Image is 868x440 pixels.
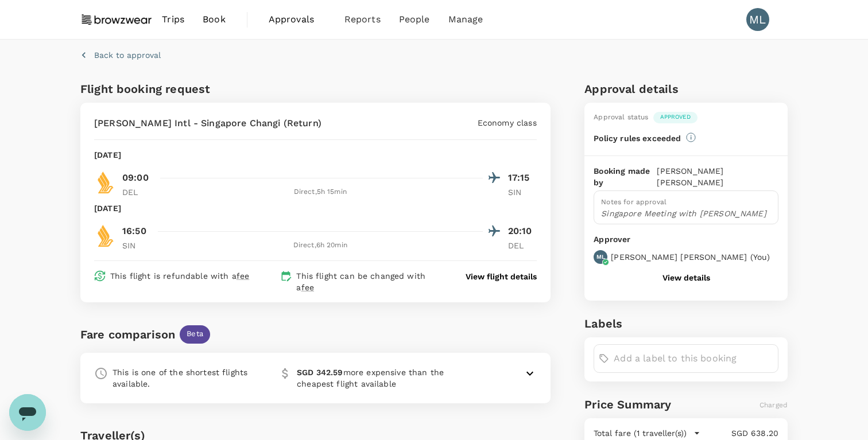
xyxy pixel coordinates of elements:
p: DEL [122,186,151,198]
p: more expensive than the cheapest flight available [297,367,444,390]
p: 17:15 [508,171,537,185]
span: Manage [448,13,483,26]
p: 20:10 [508,224,537,238]
span: Trips [162,13,184,26]
p: [PERSON_NAME] Intl - Singapore Changi (Return) [94,116,321,130]
b: SGD 342.59 [297,368,343,377]
div: Approval status [594,112,648,123]
button: Back to approval [80,49,161,61]
p: Back to approval [94,49,161,61]
span: Notes for approval [601,198,666,206]
span: Book [203,13,226,26]
p: Singapore Meeting with [PERSON_NAME] [601,208,771,219]
p: This is one of the shortest flights available. [113,367,260,390]
span: Beta [180,329,210,340]
p: Booking made by [594,165,657,188]
span: Charged [759,401,788,409]
img: SQ [94,224,117,247]
span: Approvals [269,13,326,26]
div: ML [746,8,769,31]
img: Browzwear Solutions Pte Ltd [80,7,153,32]
p: [DATE] [94,149,121,161]
span: Reports [344,13,381,26]
p: Policy rules exceeded [594,133,681,144]
iframe: Button to launch messaging window [9,394,46,431]
p: Total fare (1 traveller(s)) [594,427,687,439]
p: Approver [594,233,778,246]
p: 16:50 [122,224,146,238]
h6: Price Summary [584,395,671,414]
div: Direct , 6h 20min [158,240,483,251]
button: View details [662,273,710,282]
p: ML [596,253,605,261]
h6: Labels [584,314,788,333]
button: View flight details [466,271,537,282]
p: 09:00 [122,171,149,185]
h6: Approval details [584,80,788,98]
span: People [399,13,430,26]
p: SGD 638.20 [700,427,778,439]
span: Approved [653,113,697,121]
p: DEL [508,240,537,251]
p: [PERSON_NAME] [PERSON_NAME] ( You ) [611,251,770,263]
div: Fare comparison [80,325,175,344]
p: SIN [122,240,151,251]
span: fee [237,271,249,281]
h6: Flight booking request [80,80,313,98]
p: [DATE] [94,203,121,214]
button: Total fare (1 traveller(s)) [594,427,700,439]
input: Add a label to this booking [614,349,773,368]
div: Direct , 5h 15min [158,186,483,198]
p: [PERSON_NAME] [PERSON_NAME] [657,165,778,188]
p: SIN [508,186,537,198]
p: This flight can be changed with a [296,270,443,293]
span: fee [301,283,314,292]
p: Economy class [478,117,537,129]
p: This flight is refundable with a [110,270,249,282]
img: SQ [94,171,117,194]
